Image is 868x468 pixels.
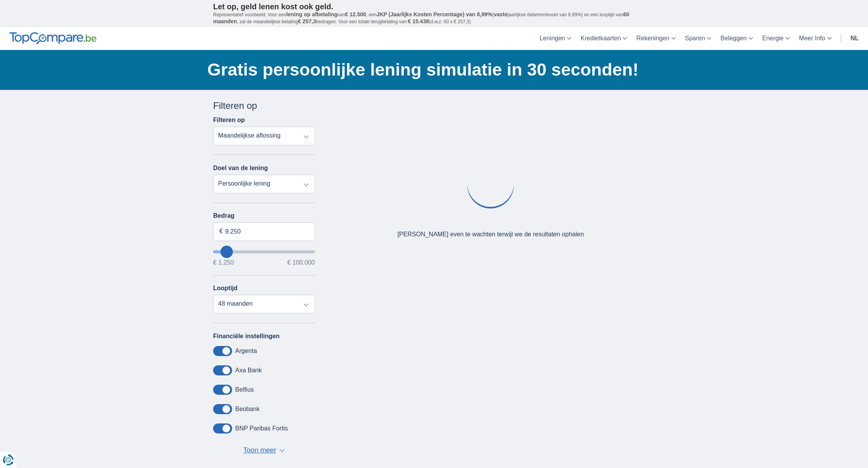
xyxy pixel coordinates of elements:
[345,11,366,17] span: € 12.500
[408,18,429,24] span: € 15.438
[213,11,629,24] span: 60 maanden
[298,18,316,24] span: € 257,3
[846,27,863,50] a: nl
[241,445,287,456] button: Toon meer ▼
[243,446,276,456] span: Toon meer
[9,32,96,45] img: TopCompare
[680,27,716,50] a: Sparen
[213,2,655,11] p: Let op, geld lenen kost ook geld.
[235,348,257,354] label: Argenta
[213,260,234,266] span: € 1.250
[235,406,260,413] label: Beobank
[758,27,794,50] a: Energie
[213,165,268,172] label: Doel van de lening
[213,333,280,340] label: Financiële instellingen
[235,386,254,393] label: Belfius
[279,449,285,452] span: ▼
[716,27,758,50] a: Beleggen
[494,11,508,17] span: vaste
[235,425,288,432] label: BNP Paribas Fortis
[235,367,262,374] label: Axa Bank
[398,230,584,239] div: [PERSON_NAME] even te wachten terwijl we de resultaten ophalen
[213,11,655,25] p: Representatief voorbeeld: Voor een van , een ( jaarlijkse debetrentevoet van 8,99%) en een loopti...
[794,27,836,50] a: Meer Info
[213,250,315,253] input: wantToBorrow
[213,117,245,124] label: Filteren op
[213,99,315,112] div: Filteren op
[213,212,315,219] label: Bedrag
[219,227,223,236] span: €
[576,27,632,50] a: Kredietkaarten
[207,58,655,82] h1: Gratis persoonlijke lening simulatie in 30 seconden!
[377,11,493,17] span: JKP (Jaarlijks Kosten Percentage) van 8,99%
[213,285,238,292] label: Looptijd
[632,27,680,50] a: Rekeningen
[535,27,576,50] a: Leningen
[287,260,315,266] span: € 100.000
[286,11,338,17] span: lening op afbetaling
